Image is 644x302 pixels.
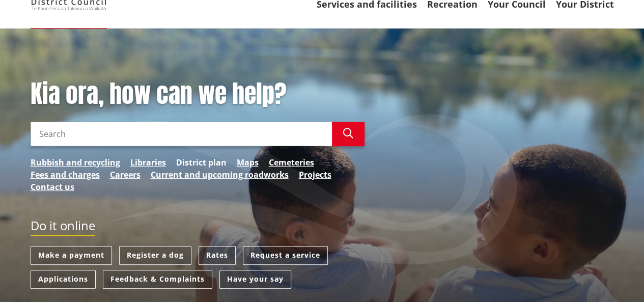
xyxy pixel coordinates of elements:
[31,79,365,109] h1: Kia ora, how can we help?
[243,246,328,265] a: Request a service
[31,218,95,236] h2: Do it online
[237,156,259,169] a: Maps
[151,169,289,181] a: Current and upcoming roadworks
[31,156,120,169] a: Rubbish and recycling
[110,169,141,181] a: Careers
[31,169,100,181] a: Fees and charges
[103,270,212,289] a: Feedback & Complaints
[119,246,191,265] a: Register a dog
[130,156,166,169] a: Libraries
[176,156,227,169] a: District plan
[31,122,332,146] input: Search input
[31,181,74,193] a: Contact us
[199,246,236,265] a: Rates
[31,246,112,265] a: Make a payment
[269,156,314,169] a: Cemeteries
[31,270,96,289] a: Applications
[299,169,331,181] a: Projects
[219,270,291,289] a: Have your say
[597,259,634,296] iframe: Messenger Launcher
